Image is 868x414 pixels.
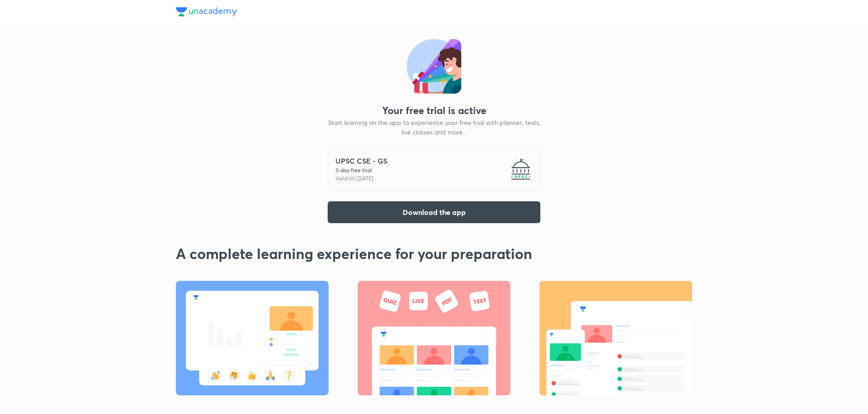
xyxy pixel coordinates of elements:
[176,7,237,16] img: Unacademy
[335,166,387,175] p: 3 -day free trial
[407,39,461,94] img: status
[509,157,533,181] img: -
[358,281,510,395] img: Practice and revise
[328,201,540,223] button: Download the app
[335,175,387,183] p: Valid till [DATE]
[539,281,692,395] img: Learn anytime, anywhere
[176,281,329,395] img: Daily live classes
[176,245,692,262] h2: A complete learning experience for your preparation
[335,155,387,166] h5: UPSC CSE - GS
[382,105,486,116] div: Your free trial is active
[328,118,540,137] p: Start learning on the app to experience your free trial with planner, tests, live classes and mor...
[176,7,237,19] a: Unacademy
